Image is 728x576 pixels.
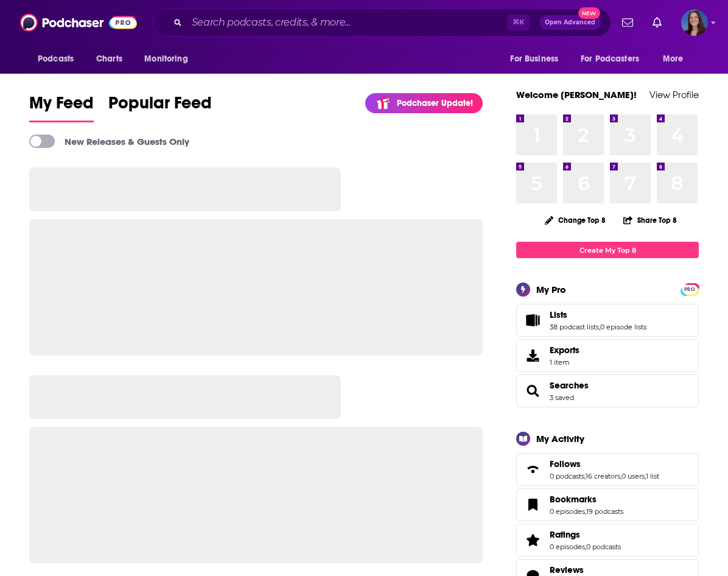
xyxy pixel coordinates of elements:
[586,543,621,551] a: 0 podcasts
[510,51,558,68] span: For Business
[654,47,699,71] button: open menu
[537,212,613,228] button: Change Top 8
[29,93,94,122] a: My Feed
[550,494,597,505] span: Bookmarks
[681,9,708,36] img: User Profile
[550,507,585,516] a: 0 episodes
[96,51,122,68] span: Charts
[108,93,212,122] a: Popular Feed
[397,98,473,108] p: Podchaser Update!
[620,472,621,480] span: ,
[586,472,620,480] a: 16 creators
[516,339,699,372] a: Exports
[153,9,611,37] div: Search podcasts, credits, & more...
[663,51,684,68] span: More
[586,507,623,516] a: 19 podcasts
[550,380,589,391] a: Searches
[550,323,599,331] a: 38 podcast lists
[520,382,545,399] a: Searches
[646,472,659,480] a: 1 list
[516,89,637,100] a: Welcome [PERSON_NAME]!
[681,9,708,36] span: Logged in as emmadonovan
[520,461,545,478] a: Follows
[38,51,74,68] span: Podcasts
[681,9,708,36] button: Show profile menu
[516,488,699,521] span: Bookmarks
[550,494,623,505] a: Bookmarks
[550,393,574,402] a: 3 saved
[550,309,567,320] span: Lists
[29,93,94,121] span: My Feed
[550,564,584,575] span: Reviews
[584,472,586,480] span: ,
[585,543,586,551] span: ,
[550,458,581,469] span: Follows
[645,472,646,480] span: ,
[599,323,600,331] span: ,
[550,458,659,469] a: Follows
[20,11,137,34] img: Podchaser - Follow, Share and Rate Podcasts
[29,47,89,71] button: open menu
[617,12,638,33] a: Show notifications dropdown
[550,345,579,356] span: Exports
[88,47,130,71] a: Charts
[550,529,621,540] a: Ratings
[682,284,697,293] a: PRO
[108,93,212,121] span: Popular Feed
[585,507,586,516] span: ,
[545,19,595,26] span: Open Advanced
[536,433,584,444] div: My Activity
[536,284,566,295] div: My Pro
[516,242,699,258] a: Create My Top 8
[516,304,699,337] span: Lists
[623,208,677,232] button: Share Top 8
[539,15,601,30] button: Open AdvancedNew
[550,529,580,540] span: Ratings
[507,15,530,30] span: ⌘ K
[649,89,699,100] a: View Profile
[581,51,639,68] span: For Podcasters
[550,309,646,320] a: Lists
[573,47,657,71] button: open menu
[578,7,600,19] span: New
[516,453,699,486] span: Follows
[621,472,645,480] a: 0 users
[520,347,545,364] span: Exports
[516,524,699,557] span: Ratings
[144,51,187,68] span: Monitoring
[682,285,697,294] span: PRO
[187,13,507,32] input: Search podcasts, credits, & more...
[502,47,573,71] button: open menu
[550,472,584,480] a: 0 podcasts
[520,532,545,549] a: Ratings
[29,135,189,148] a: New Releases & Guests Only
[520,496,545,513] a: Bookmarks
[520,312,545,329] a: Lists
[648,12,667,33] a: Show notifications dropdown
[550,358,579,367] span: 1 item
[550,543,585,551] a: 0 episodes
[516,374,699,407] span: Searches
[600,323,646,331] a: 0 episode lists
[136,47,203,71] button: open menu
[550,564,621,575] a: Reviews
